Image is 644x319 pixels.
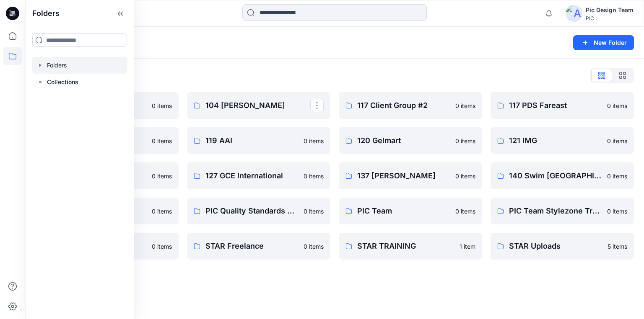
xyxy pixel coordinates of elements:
[586,5,634,15] div: Pic Design Team
[187,233,330,260] a: STAR Freelance0 items
[152,242,172,251] p: 0 items
[491,127,634,154] a: 121 IMG0 items
[47,77,78,87] p: Collections
[460,242,475,251] p: 1 item
[491,92,634,119] a: 117 PDS Fareast0 items
[304,172,324,180] p: 0 items
[455,101,475,110] p: 0 items
[304,136,324,145] p: 0 items
[205,170,299,182] p: 127 GCE International
[205,135,299,147] p: 119 AAI
[566,5,582,22] img: avatar
[491,198,634,224] a: PIC Team Stylezone Training0 items
[455,172,475,180] p: 0 items
[357,240,454,252] p: STAR TRAINING
[607,101,627,110] p: 0 items
[509,135,602,147] p: 121 IMG
[339,198,482,224] a: PIC Team0 items
[152,101,172,110] p: 0 items
[187,198,330,224] a: PIC Quality Standards Test Group0 items
[205,100,310,111] p: 104 [PERSON_NAME]
[205,205,299,217] p: PIC Quality Standards Test Group
[357,170,450,182] p: 137 [PERSON_NAME]
[304,242,324,251] p: 0 items
[152,172,172,180] p: 0 items
[152,136,172,145] p: 0 items
[455,136,475,145] p: 0 items
[357,100,450,111] p: 117 Client Group #2
[509,205,602,217] p: PIC Team Stylezone Training
[607,136,627,145] p: 0 items
[339,92,482,119] a: 117 Client Group #20 items
[304,207,324,216] p: 0 items
[607,207,627,216] p: 0 items
[339,233,482,260] a: STAR TRAINING1 item
[509,170,602,182] p: 140 Swim [GEOGRAPHIC_DATA]
[152,207,172,216] p: 0 items
[573,35,634,50] button: New Folder
[509,100,602,111] p: 117 PDS Fareast
[187,162,330,189] a: 127 GCE International0 items
[491,233,634,260] a: STAR Uploads5 items
[357,135,450,147] p: 120 Gelmart
[607,172,627,180] p: 0 items
[509,240,602,252] p: STAR Uploads
[187,127,330,154] a: 119 AAI0 items
[187,92,330,119] a: 104 [PERSON_NAME]
[339,162,482,189] a: 137 [PERSON_NAME]0 items
[205,240,299,252] p: STAR Freelance
[455,207,475,216] p: 0 items
[608,242,627,251] p: 5 items
[586,15,634,21] div: PIC
[491,162,634,189] a: 140 Swim [GEOGRAPHIC_DATA]0 items
[357,205,450,217] p: PIC Team
[339,127,482,154] a: 120 Gelmart0 items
